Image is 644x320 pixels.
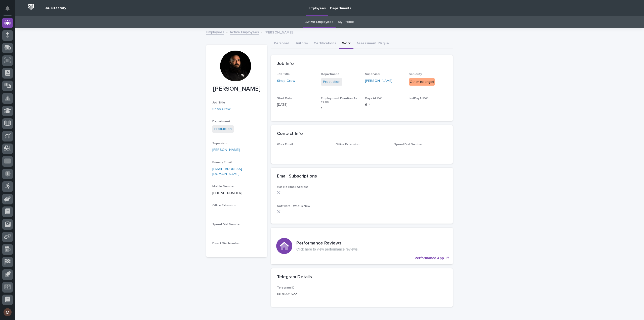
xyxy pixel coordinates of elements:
[296,247,358,252] p: Click here to view performance reviews.
[212,223,240,226] span: Speed Dial Number
[292,39,311,49] button: Uniform
[212,142,228,145] span: Supervisor
[365,102,403,108] p: 614
[277,61,294,67] h2: Job Info
[277,274,312,280] h2: Telegram Details
[305,16,333,28] a: Active Employees
[212,167,242,176] a: [EMAIL_ADDRESS][DOMAIN_NAME]
[394,143,422,146] span: Speed Dial Number
[365,78,392,84] a: [PERSON_NAME]
[321,73,339,76] span: Department
[311,39,339,49] button: Certifications
[321,106,359,111] p: 1
[212,185,234,188] span: Mobile Number
[415,256,444,260] p: Performance App
[277,78,295,84] a: Shop Crew
[230,29,259,35] a: Active Employees
[212,228,261,234] p: -
[212,204,236,207] span: Office Extension
[409,102,447,108] p: -
[277,73,290,76] span: Job Title
[6,6,13,14] div: Notifications
[321,97,357,103] span: Employment Duration As Years
[212,209,261,215] p: -
[365,97,382,100] span: Days At PWI
[212,106,230,112] a: Shop Crew
[2,3,13,14] button: Notifications
[277,286,295,289] span: Telegram ID
[212,161,232,164] span: Primary Email
[394,148,447,154] p: -
[271,228,453,264] a: Performance App
[277,186,308,189] span: Has No Email Address
[277,174,317,179] h2: Email Subscriptions
[264,29,293,35] p: [PERSON_NAME]
[339,39,353,49] button: Work
[212,147,240,153] a: [PERSON_NAME]
[409,78,435,86] div: Other (orange)
[2,307,13,317] button: users-avatar
[409,73,422,76] span: Seniority
[212,85,261,93] p: [PERSON_NAME]
[26,2,36,12] img: Workspace Logo
[277,143,293,146] span: Work Email
[271,39,292,49] button: Personal
[336,148,388,154] p: -
[336,143,359,146] span: Office Extension
[338,16,354,28] a: My Profile
[296,241,358,246] h3: Performance Reviews
[212,191,242,195] a: [PHONE_NUMBER]
[277,292,297,297] p: 6878331622
[365,73,380,76] span: Supervisor
[212,101,225,104] span: Job Title
[353,39,392,49] button: Assessment Plaque
[277,148,330,154] p: -
[277,205,310,208] span: Software - What's New
[212,120,230,123] span: Department
[277,97,292,100] span: Start Date
[409,97,428,100] span: lastDayAtPWI
[277,131,303,137] h2: Contact Info
[206,29,224,35] a: Employees
[323,79,340,85] a: Production
[277,102,315,108] p: [DATE]
[45,6,66,10] h2: 04. Directory
[214,126,232,132] a: Production
[212,242,240,245] span: Direct Dial Number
